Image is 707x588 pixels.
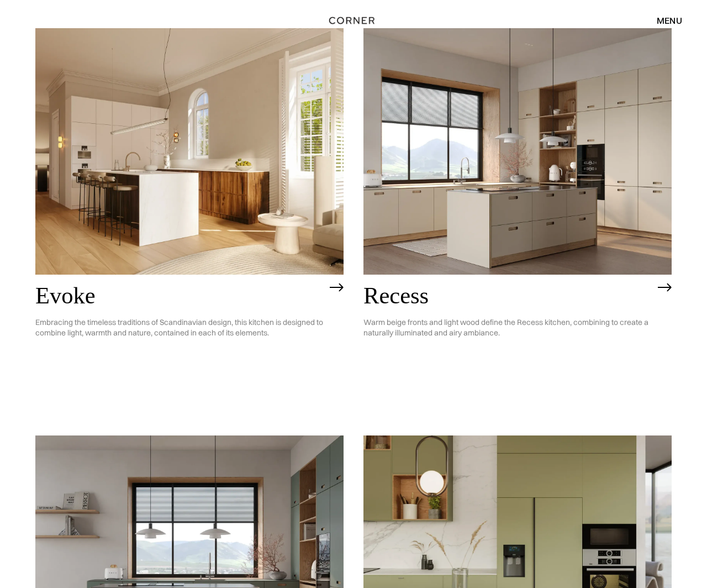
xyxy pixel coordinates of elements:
a: EvokeEmbracing the timeless traditions of Scandinavian design, this kitchen is designed to combin... [35,28,344,416]
div: menu [657,16,682,25]
h2: Evoke [35,283,324,309]
h2: Recess [363,283,652,309]
a: home [309,13,398,28]
p: Warm beige fronts and light wood define the Recess kitchen, combining to create a naturally illum... [363,309,652,347]
div: menu [646,11,682,30]
p: Embracing the timeless traditions of Scandinavian design, this kitchen is designed to combine lig... [35,309,324,347]
a: RecessWarm beige fronts and light wood define the Recess kitchen, combining to create a naturally... [363,28,672,416]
